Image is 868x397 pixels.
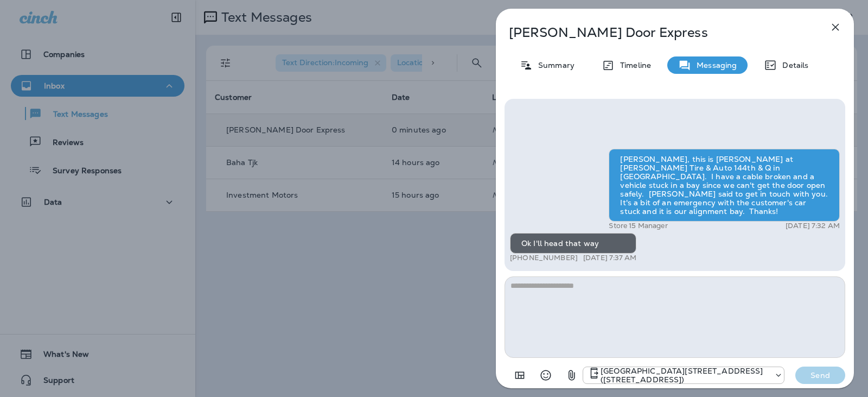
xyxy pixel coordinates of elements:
button: Add in a premade template [509,364,531,386]
button: Select an emoji [535,364,557,386]
p: Details [777,61,808,70]
div: [PERSON_NAME], this is [PERSON_NAME] at [PERSON_NAME] Tire & Auto 144th & Q in [GEOGRAPHIC_DATA].... [609,149,840,222]
div: Ok I'll head that way [510,233,636,254]
p: [DATE] 7:32 AM [786,222,840,230]
p: [PERSON_NAME] Door Express [509,25,805,40]
p: [DATE] 7:37 AM [583,254,636,262]
div: +1 (402) 891-8464 [583,367,784,384]
p: [PHONE_NUMBER] [510,254,578,262]
p: Timeline [615,61,651,70]
p: [GEOGRAPHIC_DATA][STREET_ADDRESS] ([STREET_ADDRESS]) [601,367,769,384]
p: Messaging [691,61,737,70]
p: Summary [533,61,575,70]
p: Store 15 Manager [609,222,667,230]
